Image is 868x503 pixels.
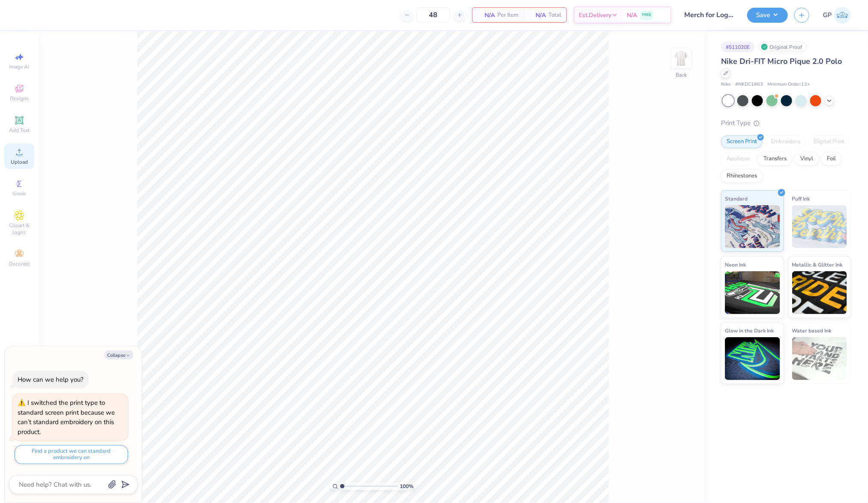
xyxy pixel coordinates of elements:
span: 100 % [400,482,414,490]
span: Decorate [9,260,30,267]
span: Clipart & logos [4,222,34,236]
span: # NKDC1963 [735,81,763,88]
span: Standard [725,194,748,203]
span: Per Item [497,11,518,20]
span: Puff Ink [792,194,810,203]
span: Nike [721,81,731,88]
div: Screen Print [721,135,763,148]
span: Est. Delivery [579,11,611,20]
span: Designs [10,95,29,102]
img: Standard [725,205,780,248]
span: Total [548,11,561,20]
img: Water based Ink [792,337,847,380]
button: Find a product we can standard embroidery on [15,445,128,464]
img: Puff Ink [792,205,847,248]
div: Back [676,71,687,79]
div: Embroidery [765,135,806,148]
img: Glow in the Dark Ink [725,337,780,380]
div: # 511020E [721,42,754,52]
span: Metallic & Glitter Ink [792,260,843,269]
button: Collapse [105,350,133,359]
img: Metallic & Glitter Ink [792,271,847,314]
span: N/A [478,11,495,20]
span: Glow in the Dark Ink [725,326,774,335]
img: Neon Ink [725,271,780,314]
img: Gene Padilla [834,7,851,24]
div: Digital Print [808,135,850,148]
button: Save [747,8,788,23]
img: Back [673,50,690,67]
span: N/A [529,11,546,20]
span: Neon Ink [725,260,746,269]
div: Rhinestones [721,170,763,183]
span: Water based Ink [792,326,832,335]
span: GP [823,10,832,20]
div: Print Type [721,118,851,128]
a: GP [823,7,851,24]
span: Minimum Order: 12 + [767,81,810,88]
div: Transfers [758,153,792,165]
span: Nike Dri-FIT Micro Pique 2.0 Polo [721,56,842,66]
span: N/A [627,11,637,20]
span: Add Text [9,127,30,134]
div: Original Proof [759,42,807,52]
span: Greek [13,190,26,197]
input: – – [416,7,450,23]
span: Image AI [9,63,30,70]
span: Upload [11,159,28,165]
input: Untitled Design [678,6,741,24]
span: FREE [642,12,651,18]
div: How can we help you? [18,375,84,384]
div: Vinyl [795,153,819,165]
div: I switched the print type to standard screen print because we can’t standard embroidery on this p... [18,398,115,436]
div: Foil [821,153,841,165]
div: Applique [721,153,755,165]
